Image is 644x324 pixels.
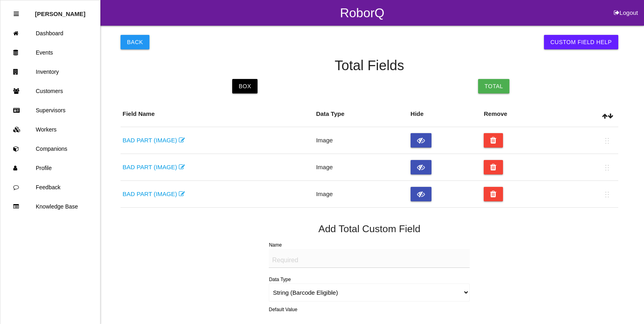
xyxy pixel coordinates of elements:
a: Workers [0,120,100,139]
a: Feedback [0,178,100,197]
a: Customers [0,81,100,101]
a: Events [0,43,100,62]
td: Image [314,127,409,154]
h5: Add Total Custom Field [121,223,618,234]
td: Image [314,154,409,181]
a: Profile [0,158,100,178]
td: Image [314,181,409,208]
button: Back [121,35,149,49]
a: BAD PART (IMAGE) [123,190,185,197]
th: Hide [409,101,482,127]
div: Close [14,4,19,24]
a: Supervisors [0,101,100,120]
a: Box [232,79,258,93]
th: Data Type [314,101,409,127]
p: Rosie Blandino [35,4,86,17]
a: Total [478,79,509,93]
th: Field Name [121,101,314,127]
h4: Total Fields [121,58,618,73]
a: Dashboard [0,24,100,43]
a: Inventory [0,62,100,81]
a: Knowledge Base [0,197,100,216]
label: Data Type [269,277,290,282]
label: Name [269,242,282,248]
a: BAD PART (IMAGE) [123,164,185,170]
a: Companions [0,139,100,158]
label: Default Value [269,306,297,313]
th: Remove [482,101,562,127]
a: BAD PART (IMAGE) [123,137,185,144]
a: Custom Field Help [544,35,618,49]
